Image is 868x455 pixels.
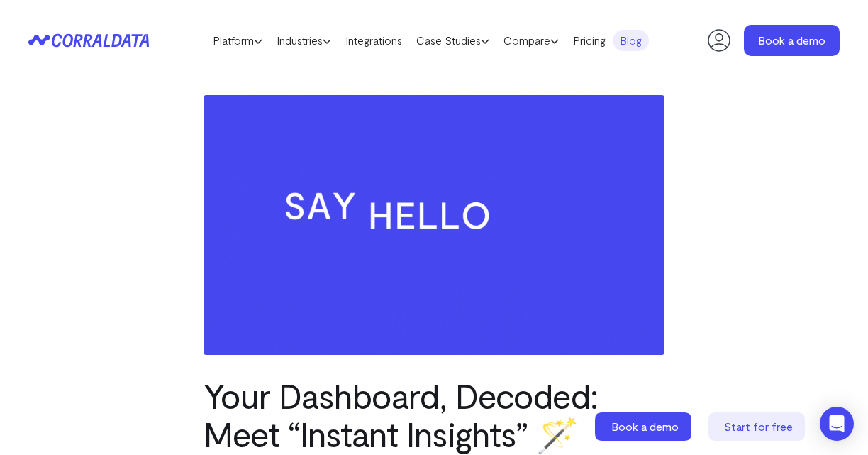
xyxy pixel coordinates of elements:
[338,30,409,51] a: Integrations
[595,412,694,441] a: Book a demo
[566,30,613,51] a: Pricing
[613,30,649,51] a: Blog
[820,407,854,441] div: Open Intercom Messenger
[724,420,793,433] span: Start for free
[496,30,566,51] a: Compare
[611,420,679,433] span: Book a demo
[409,30,496,51] a: Case Studies
[708,412,808,441] a: Start for free
[206,30,269,51] a: Platform
[269,30,338,51] a: Industries
[204,376,664,453] h1: Your Dashboard, Decoded: Meet “Instant Insights” 🪄
[744,25,840,56] a: Book a demo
